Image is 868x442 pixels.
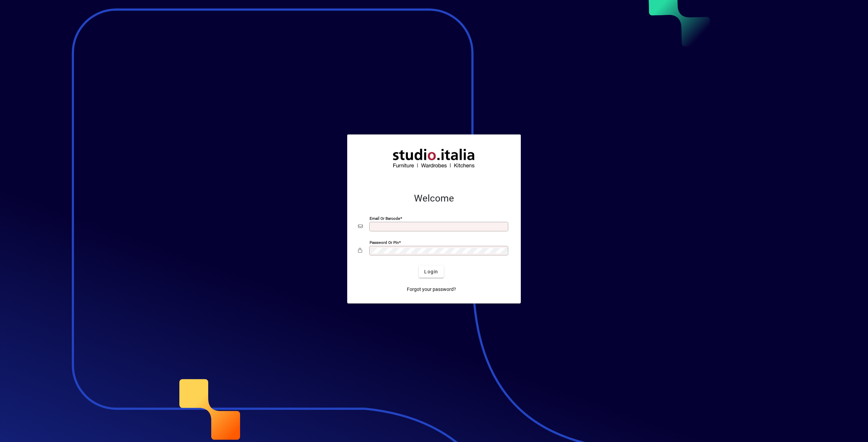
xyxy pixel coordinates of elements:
mat-label: Password or Pin [370,240,399,245]
button: Login [419,266,443,278]
a: Forgot your password? [404,283,459,295]
mat-label: Email or Barcode [370,216,400,221]
span: Login [424,268,438,275]
span: Forgot your password? [407,286,456,293]
h2: Welcome [358,193,510,204]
